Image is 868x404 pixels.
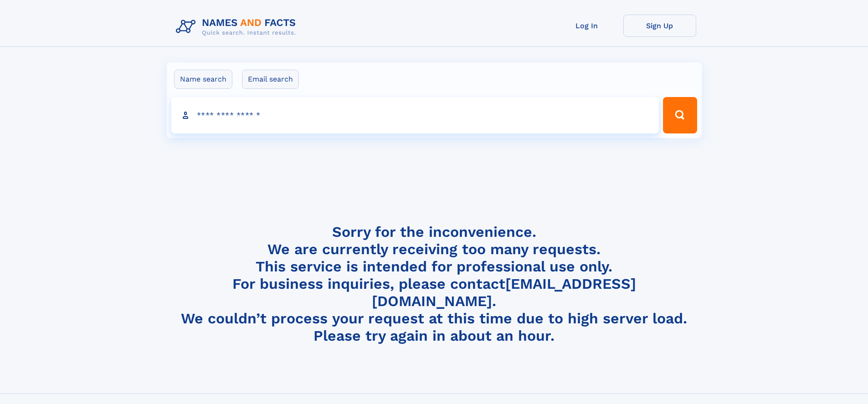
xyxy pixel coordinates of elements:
[663,97,697,133] button: Search Button
[171,97,659,133] input: search input
[174,70,232,89] label: Name search
[550,15,623,37] a: Log In
[623,15,696,37] a: Sign Up
[242,70,299,89] label: Email search
[172,223,696,345] h4: Sorry for the inconvenience. We are currently receiving too many requests. This service is intend...
[372,275,636,310] a: [EMAIL_ADDRESS][DOMAIN_NAME]
[172,15,303,39] img: Logo Names and Facts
